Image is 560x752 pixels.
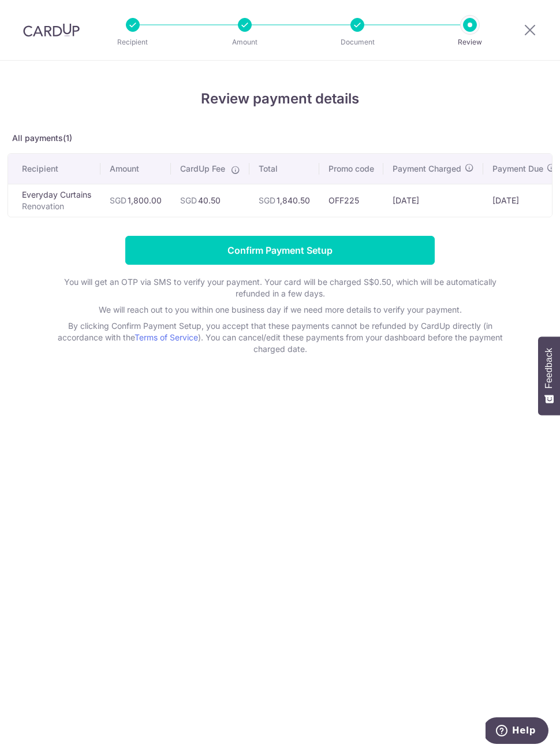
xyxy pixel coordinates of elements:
img: CardUp [23,23,80,37]
p: Renovation [22,201,91,212]
p: By clicking Confirm Payment Setup, you accept that these payments cannot be refunded by CardUp di... [49,320,511,355]
span: Feedback [544,348,554,388]
td: Everyday Curtains [8,184,100,217]
p: You will get an OTP via SMS to verify your payment. Your card will be charged S$0.50, which will ... [49,276,511,299]
span: Payment Due [492,163,543,175]
td: 40.50 [171,184,249,217]
p: Amount [212,36,277,48]
input: Confirm Payment Setup [125,236,435,265]
span: SGD [180,195,197,205]
th: Total [249,154,319,184]
p: Recipient [100,36,165,48]
th: Amount [100,154,171,184]
span: CardUp Fee [180,163,225,175]
h4: Review payment details [8,88,552,109]
td: [DATE] [383,184,483,217]
p: All payments(1) [8,132,552,144]
span: Payment Charged [393,163,461,175]
p: Review [438,36,502,48]
td: OFF225 [319,184,383,217]
p: We will reach out to you within one business day if we need more details to verify your payment. [49,304,511,316]
span: SGD [259,195,275,205]
th: Recipient [8,154,100,184]
a: Terms of Service [135,332,198,342]
span: SGD [110,195,126,205]
td: 1,840.50 [249,184,319,217]
p: Document [325,36,390,48]
td: 1,800.00 [100,184,171,217]
iframe: Opens a widget where you can find more information [486,717,548,746]
th: Promo code [319,154,383,184]
button: Feedback - Show survey [538,336,560,415]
